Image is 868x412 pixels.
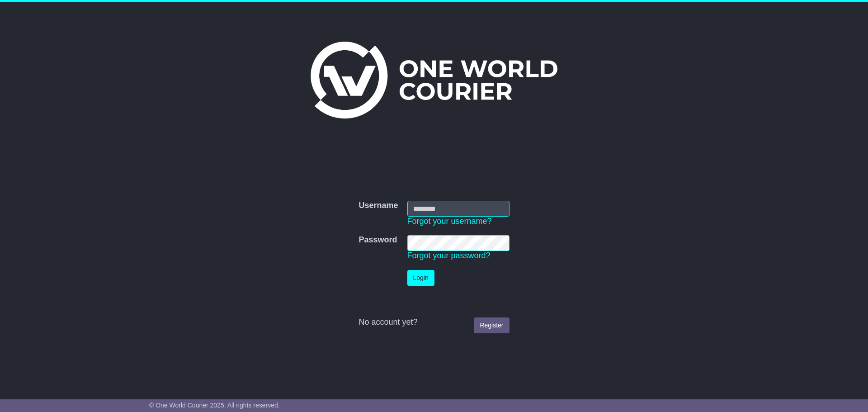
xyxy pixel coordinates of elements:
span: © One World Courier 2025. All rights reserved. [149,402,280,409]
button: Login [407,270,434,286]
label: Username [359,201,398,211]
a: Forgot your password? [407,251,491,260]
img: One World [311,42,557,118]
a: Register [474,317,509,333]
div: No account yet? [359,317,509,327]
label: Password [359,235,397,245]
a: Forgot your username? [407,217,492,226]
